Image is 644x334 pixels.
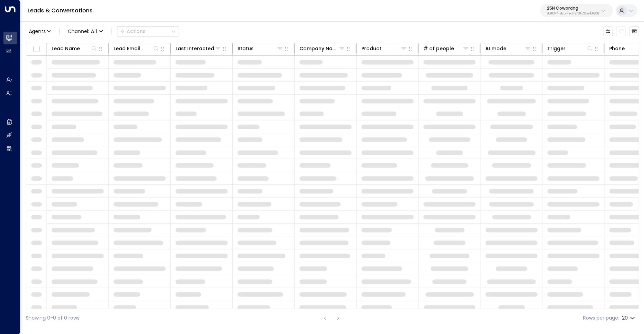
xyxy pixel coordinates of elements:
[299,44,345,53] div: Company Name
[547,44,566,53] div: Trigger
[603,26,613,36] button: Customize
[114,44,159,53] div: Lead Email
[26,314,80,322] div: Showing 0-0 of 0 rows
[120,28,146,34] div: Actions
[237,44,283,53] div: Status
[485,44,506,53] div: AI mode
[117,26,179,36] div: Button group with a nested menu
[91,29,97,34] span: All
[237,44,254,53] div: Status
[28,7,93,14] a: Leads & Conversations
[547,44,593,53] div: Trigger
[117,26,179,36] button: Actions
[423,44,469,53] div: # of people
[26,26,54,36] button: Agents
[52,44,80,53] div: Lead Name
[65,26,106,36] button: Channel:All
[114,44,140,53] div: Lead Email
[176,44,221,53] div: Last Interacted
[176,44,214,53] div: Last Interacted
[361,44,407,53] div: Product
[52,44,97,53] div: Lead Name
[622,313,636,323] div: 20
[65,26,106,36] span: Channel:
[320,314,342,322] nav: pagination navigation
[609,44,625,53] div: Phone
[547,6,599,10] p: 25N Coworking
[29,29,46,34] span: Agents
[547,12,599,15] p: 3b9800f4-81ca-4ec0-8758-72fbe4763f36
[540,4,613,17] button: 25N Coworking3b9800f4-81ca-4ec0-8758-72fbe4763f36
[616,26,626,36] span: Refresh
[361,44,381,53] div: Product
[583,314,619,322] label: Rows per page:
[485,44,531,53] div: AI mode
[423,44,454,53] div: # of people
[629,26,639,36] button: Archived Leads
[299,44,338,53] div: Company Name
